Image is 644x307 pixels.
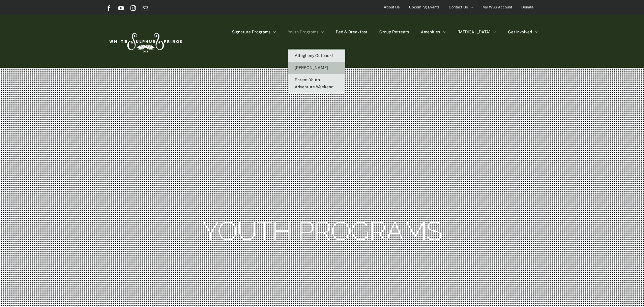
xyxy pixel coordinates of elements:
[288,15,324,49] a: Youth Programs
[521,2,533,12] span: Donate
[232,15,538,49] nav: Main Menu
[288,74,345,93] a: Parent-Youth Adventure Weekend
[106,26,184,57] img: White Sulphur Springs Logo
[409,2,440,12] span: Upcoming Events
[508,15,538,49] a: Get Involved
[379,30,409,34] span: Group Retreats
[336,15,368,49] a: Bed & Breakfast
[288,50,345,62] a: Allegheny Outback!
[449,2,468,12] span: Contact Us
[232,30,270,34] span: Signature Programs
[458,15,496,49] a: [MEDICAL_DATA]
[295,65,328,70] span: [PERSON_NAME]
[232,15,276,49] a: Signature Programs
[288,30,318,34] span: Youth Programs
[458,30,491,34] span: [MEDICAL_DATA]
[508,30,532,34] span: Get Involved
[384,2,400,12] span: About Us
[336,30,368,34] span: Bed & Breakfast
[421,30,440,34] span: Amenities
[288,62,345,74] a: [PERSON_NAME]
[202,224,442,239] rs-layer: Youth Programs
[482,2,512,12] span: My WSS Account
[379,15,409,49] a: Group Retreats
[295,53,333,58] span: Allegheny Outback!
[421,15,446,49] a: Amenities
[295,78,333,89] span: Parent-Youth Adventure Weekend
